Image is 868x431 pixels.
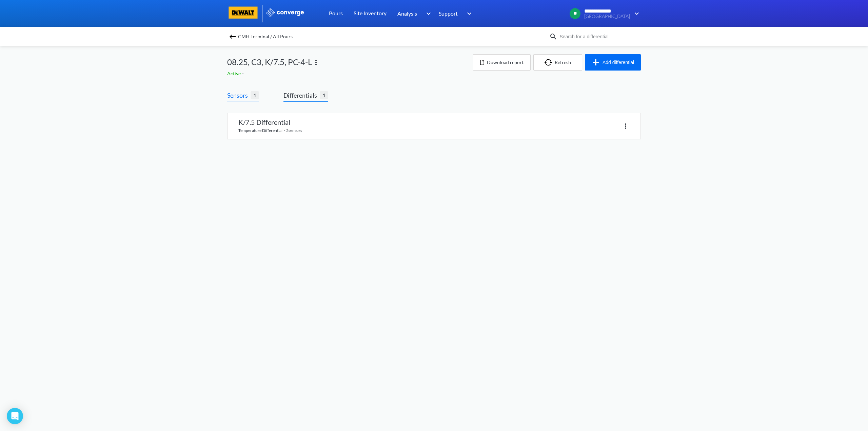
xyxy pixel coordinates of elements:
span: Active [227,71,242,76]
button: Refresh [533,54,582,71]
img: backspace.svg [229,33,237,41]
img: more.svg [312,58,320,66]
img: icon-file.svg [480,60,484,65]
span: 1 [251,91,259,99]
span: Sensors [227,91,251,100]
img: logo_ewhite.svg [265,8,304,17]
span: [GEOGRAPHIC_DATA] [584,14,630,19]
img: more.svg [622,122,630,130]
img: icon-search.svg [549,33,557,41]
span: Support [439,9,458,18]
input: Search for a differential [557,33,639,40]
img: downArrow.svg [462,9,473,18]
span: 1 [320,91,328,99]
img: icon-refresh.svg [545,59,555,66]
span: - [242,71,245,76]
img: icon-plus.svg [592,58,603,66]
img: downArrow.svg [422,9,433,18]
img: logo-dewalt.svg [227,6,259,19]
img: downArrow.svg [630,9,641,18]
span: Analysis [397,9,417,18]
span: Differentials [283,91,320,100]
button: Add differential [585,54,641,71]
span: CMH Terminal / All Pours [238,32,293,41]
button: Download report [473,54,531,71]
div: Open Intercom Messenger [7,408,23,424]
span: 08.25, C3, K/7.5, PC-4-L [227,56,312,68]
